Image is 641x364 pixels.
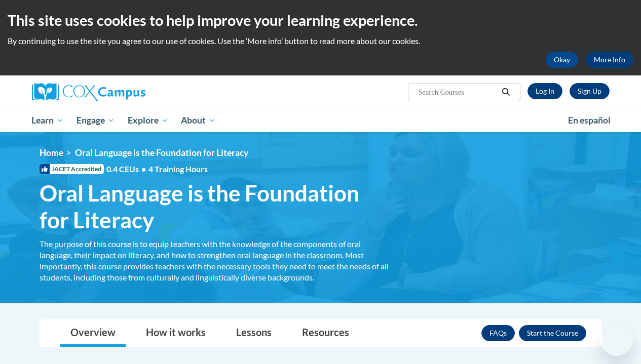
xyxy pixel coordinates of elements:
[121,109,175,132] a: Explore
[586,52,633,68] a: More Info
[60,320,126,347] a: Overview
[568,115,611,126] span: En español
[40,147,63,158] a: Home
[141,164,146,174] span: •
[40,164,104,174] span: IACET Accredited
[128,114,168,127] span: Explore
[40,180,389,233] span: Oral Language is the Foundation for Literacy
[498,86,513,98] button: Search
[106,164,208,175] span: 0.4 CEUs
[136,320,216,347] a: How it works
[31,114,63,127] span: Learn
[32,83,145,101] img: Cox Campus
[70,109,121,132] a: Engage
[226,320,282,347] a: Lessons
[75,147,248,158] span: Oral Language is the Foundation for Literacy
[174,109,222,132] a: About
[546,52,578,68] button: Okay
[600,323,633,356] iframe: Button to launch messaging window
[32,83,214,101] a: Cox Campus
[292,320,359,347] a: Resources
[417,86,498,98] input: Search Courses
[25,109,70,132] a: Learn
[77,114,115,127] span: Engage
[8,10,633,30] h2: This site uses cookies to help improve your learning experience.
[561,110,617,131] a: En español
[181,114,215,127] span: About
[519,325,586,341] button: Enroll
[40,238,389,283] div: The purpose of this course is to equip teachers with the knowledge of the components of oral lang...
[24,109,617,132] div: Main menu
[148,164,208,174] span: 4 Training Hours
[8,35,633,47] p: By continuing to use the site you agree to our use of cookies. Use the ‘More info’ button to read...
[481,325,515,341] a: FAQs
[527,83,562,99] a: Log In
[570,83,610,99] a: Register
